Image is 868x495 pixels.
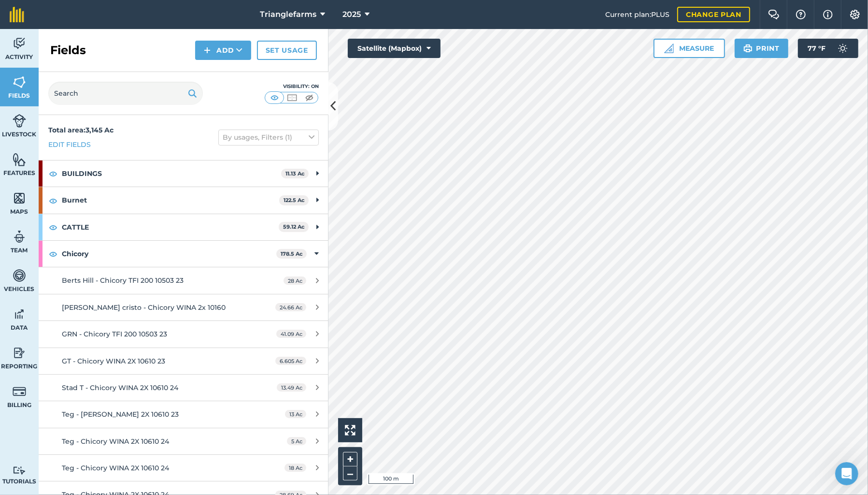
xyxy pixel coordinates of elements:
[13,114,26,128] img: svg+xml;base64,PD94bWwgdmVyc2lvbj0iMS4wIiBlbmNvZGluZz0idXRmLTgiPz4KPCEtLSBHZW5lcmF0b3I6IEFkb2JlIE...
[61,317,69,324] button: Start recording
[49,221,57,233] img: svg+xml;base64,PHN2ZyB4bWxucz0iaHR0cDovL3d3dy53My5vcmcvMjAwMC9zdmciIHdpZHRoPSIxOCIgaGVpZ2h0PSIyNC...
[287,437,306,445] span: 5 Ac
[49,248,57,260] img: svg+xml;base64,PHN2ZyB4bWxucz0iaHR0cDovL3d3dy53My5vcmcvMjAwMC9zdmciIHdpZHRoPSIxOCIgaGVpZ2h0PSIyNC...
[345,425,356,436] img: Four arrows, one pointing top left, one top right, one bottom right and the last bottom left
[8,296,185,313] textarea: Message…
[257,41,317,60] a: Set usage
[151,4,170,22] button: Home
[62,214,279,240] strong: CATTLE
[808,39,825,58] span: 77 ° F
[303,93,315,102] img: svg+xml;base64,PHN2ZyB4bWxucz0iaHR0cDovL3d3dy53My5vcmcvMjAwMC9zdmciIHdpZHRoPSI1MCIgaGVpZ2h0PSI0MC...
[13,346,26,360] img: svg+xml;base64,PD94bWwgdmVyc2lvbj0iMS4wIiBlbmNvZGluZz0idXRmLTgiPz4KPCEtLSBHZW5lcmF0b3I6IEFkb2JlIE...
[823,9,833,20] img: svg+xml;base64,PHN2ZyB4bWxucz0iaHR0cDovL3d3dy53My5vcmcvMjAwMC9zdmciIHdpZHRoPSIxNyIgaGVpZ2h0PSIxNy...
[47,12,96,22] p: Active 30m ago
[13,268,26,283] img: svg+xml;base64,PD94bWwgdmVyc2lvbj0iMS4wIiBlbmNvZGluZz0idXRmLTgiPz4KPCEtLSBHZW5lcmF0b3I6IEFkb2JlIE...
[39,455,328,481] a: Teg - Chicory WINA 2X 10610 2418 Ac
[277,383,306,392] span: 13.49 Ac
[39,160,328,187] div: BUILDINGS11.13 Ac
[48,82,203,105] input: Search
[62,464,169,472] span: Teg - Chicory WINA 2X 10610 24
[39,267,328,293] a: Berts Hill - Chicory TFI 200 10503 2328 Ac
[654,39,725,58] button: Measure
[849,10,861,19] img: A cog icon
[8,60,185,373] div: Daisy says…
[47,5,68,12] h1: Daisy
[281,250,303,257] strong: 178.5 Ac
[39,187,328,213] div: Burnet122.5 Ac
[39,428,328,454] a: Teg - Chicory WINA 2X 10610 245 Ac
[348,39,441,58] button: Satellite (Mapbox)
[218,130,319,145] button: By usages, Filters (1)
[833,39,853,58] img: svg+xml;base64,PD94bWwgdmVyc2lvbj0iMS4wIiBlbmNvZGluZz0idXRmLTgiPz4KPCEtLSBHZW5lcmF0b3I6IEFkb2JlIE...
[285,170,305,177] strong: 11.13 Ac
[275,357,306,365] span: 6.605 Ac
[48,139,91,150] a: Edit fields
[10,7,24,22] img: fieldmargin Logo
[15,317,23,324] button: Emoji picker
[62,410,179,419] span: Teg - [PERSON_NAME] 2X 10610 23
[677,7,750,22] a: Change plan
[39,375,328,401] a: Stad T - Chicory WINA 2X 10610 2413.49 Ac
[8,47,185,60] div: [DATE]
[768,10,780,19] img: Two speech bubbles overlapping with the left bubble in the forefront
[343,452,357,466] button: +
[342,9,361,20] span: 2025
[13,384,26,399] img: svg+xml;base64,PD94bWwgdmVyc2lvbj0iMS4wIiBlbmNvZGluZz0idXRmLTgiPz4KPCEtLSBHZW5lcmF0b3I6IEFkb2JlIE...
[62,241,276,267] strong: Chicory
[15,25,151,34] div: Daisy
[39,401,328,427] a: Teg - [PERSON_NAME] 2X 10610 2313 Ac
[204,44,211,56] img: svg+xml;base64,PHN2ZyB4bWxucz0iaHR0cDovL3d3dy53My5vcmcvMjAwMC9zdmciIHdpZHRoPSIxNCIgaGVpZ2h0PSIyNC...
[39,294,328,320] a: [PERSON_NAME] cristo - Chicory WINA 2x 1016024.66 Ac
[835,462,858,485] iframe: Intercom live chat
[15,95,151,180] div: I've chatted through your query with the wider team and they have confirmed that the way field hi...
[13,152,26,167] img: svg+xml;base64,PHN2ZyB4bWxucz0iaHR0cDovL3d3dy53My5vcmcvMjAwMC9zdmciIHdpZHRoPSI1NiIgaGVpZ2h0PSI2MC...
[13,191,26,205] img: svg+xml;base64,PHN2ZyB4bWxucz0iaHR0cDovL3d3dy53My5vcmcvMjAwMC9zdmciIHdpZHRoPSI1NiIgaGVpZ2h0PSI2MC...
[285,410,306,418] span: 13 Ac
[62,357,165,365] span: GT - Chicory WINA 2X 10610 23
[48,126,114,134] strong: Total area : 3,145 Ac
[8,60,158,352] div: Hi [PERSON_NAME],Thank you for your patience on this.I've chatted through your query with the wid...
[798,39,858,58] button: 77 °F
[49,195,57,206] img: svg+xml;base64,PHN2ZyB4bWxucz0iaHR0cDovL3d3dy53My5vcmcvMjAwMC9zdmciIHdpZHRoPSIxOCIgaGVpZ2h0PSIyNC...
[13,36,26,51] img: svg+xml;base64,PD94bWwgdmVyc2lvbj0iMS4wIiBlbmNvZGluZz0idXRmLTgiPz4KPCEtLSBHZW5lcmF0b3I6IEFkb2JlIE...
[13,307,26,321] img: svg+xml;base64,PD94bWwgdmVyc2lvbj0iMS4wIiBlbmNvZGluZz0idXRmLTgiPz4KPCEtLSBHZW5lcmF0b3I6IEFkb2JlIE...
[15,66,151,76] div: Hi [PERSON_NAME],
[166,313,181,328] button: Send a message…
[28,5,43,21] img: Profile image for Daisy
[13,230,26,244] img: svg+xml;base64,PD94bWwgdmVyc2lvbj0iMS4wIiBlbmNvZGluZz0idXRmLTgiPz4KPCEtLSBHZW5lcmF0b3I6IEFkb2JlIE...
[286,93,298,102] img: svg+xml;base64,PHN2ZyB4bWxucz0iaHR0cDovL3d3dy53My5vcmcvMjAwMC9zdmciIHdpZHRoPSI1MCIgaGVpZ2h0PSI0MC...
[30,317,38,324] button: Gif picker
[62,187,279,213] strong: Burnet
[62,160,281,187] strong: BUILDINGS
[265,83,319,90] div: Visibility: On
[39,241,328,267] div: Chicory178.5 Ac
[743,43,753,54] img: svg+xml;base64,PHN2ZyB4bWxucz0iaHR0cDovL3d3dy53My5vcmcvMjAwMC9zdmciIHdpZHRoPSIxOSIgaGVpZ2h0PSIyNC...
[49,168,57,179] img: svg+xml;base64,PHN2ZyB4bWxucz0iaHR0cDovL3d3dy53My5vcmcvMjAwMC9zdmciIHdpZHRoPSIxOCIgaGVpZ2h0PSIyNC...
[39,214,328,240] div: CATTLE59.12 Ac
[62,330,167,338] span: GRN - Chicory TFI 200 10503 23
[46,317,54,324] button: Upload attachment
[62,383,178,392] span: Stad T - Chicory WINA 2X 10610 24
[260,9,316,20] span: Trianglefarms
[13,75,26,89] img: svg+xml;base64,PHN2ZyB4bWxucz0iaHR0cDovL3d3dy53My5vcmcvMjAwMC9zdmciIHdpZHRoPSI1NiIgaGVpZ2h0PSI2MC...
[284,277,306,285] span: 28 Ac
[62,437,169,446] span: Teg - Chicory WINA 2X 10610 24
[39,348,328,374] a: GT - Chicory WINA 2X 10610 236.605 Ac
[13,466,26,475] img: svg+xml;base64,PD94bWwgdmVyc2lvbj0iMS4wIiBlbmNvZGluZz0idXRmLTgiPz4KPCEtLSBHZW5lcmF0b3I6IEFkb2JlIE...
[283,223,305,230] strong: 59.12 Ac
[15,81,151,90] div: Thank you for your patience on this.
[285,464,306,472] span: 18 Ac
[62,276,184,285] span: Berts Hill - Chicory TFI 200 10503 23
[276,330,306,338] span: 41.09 Ac
[664,44,674,53] img: Ruler icon
[269,93,281,102] img: svg+xml;base64,PHN2ZyB4bWxucz0iaHR0cDovL3d3dy53My5vcmcvMjAwMC9zdmciIHdpZHRoPSI1MCIgaGVpZ2h0PSI0MC...
[795,10,807,19] img: A question mark icon
[275,303,306,311] span: 24.66 Ac
[284,197,305,204] strong: 122.5 Ac
[195,41,251,60] button: Add
[343,466,357,480] button: –
[62,303,226,312] span: [PERSON_NAME] cristo - Chicory WINA 2x 10160
[735,39,789,58] button: Print
[15,185,151,299] div: When you transfer a sub-field into a new farm year, you can only copy across the boundary and usa...
[605,9,669,20] span: Current plan : PLUS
